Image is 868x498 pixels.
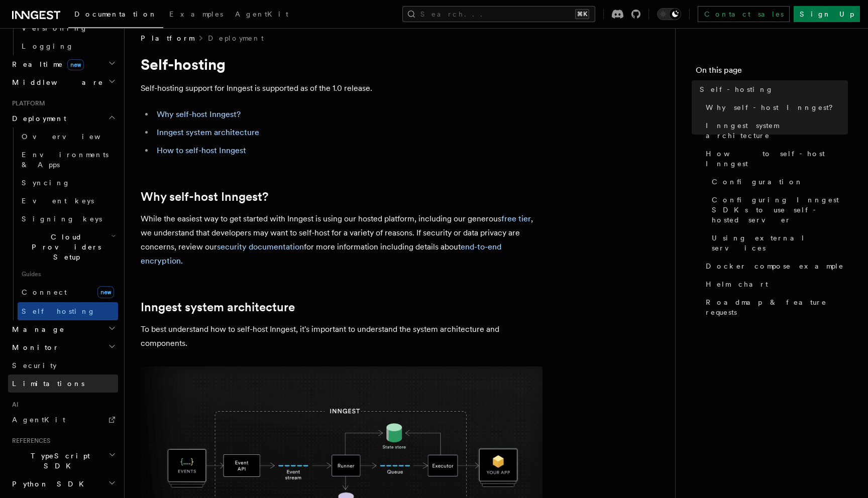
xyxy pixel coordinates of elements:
a: Configuration [708,173,848,191]
a: Inngest system architecture [157,128,259,137]
span: AgentKit [12,416,65,424]
span: Examples [169,10,223,18]
a: Roadmap & feature requests [702,293,848,321]
span: TypeScript SDK [8,451,108,471]
a: Overview [18,128,118,146]
span: Monitor [8,342,59,352]
a: Logging [18,37,118,55]
a: Inngest system architecture [141,300,295,314]
span: Security [12,361,57,369]
span: Platform [141,33,194,43]
a: How to self-host Inngest [157,146,246,155]
a: AgentKit [229,3,294,27]
span: Python SDK [8,479,90,489]
span: Configuration [712,177,803,187]
span: Connect [22,288,67,296]
button: Middleware [8,73,118,91]
a: Limitations [8,375,118,393]
a: Why self-host Inngest? [157,109,241,119]
button: Search...⌘K [402,6,595,22]
a: Docker compose example [702,257,848,275]
span: new [97,286,114,298]
span: AgentKit [235,10,288,18]
span: Logging [22,42,74,50]
button: Realtimenew [8,55,118,73]
a: How to self-host Inngest [702,145,848,173]
p: While the easiest way to get started with Inngest is using our hosted platform, including our gen... [141,212,542,268]
span: new [67,59,84,70]
button: Manage [8,320,118,338]
span: How to self-host Inngest [706,149,848,169]
a: security documentation [217,242,304,252]
span: Docker compose example [706,261,844,271]
a: Self hosting [18,302,118,320]
span: Event keys [22,197,94,205]
a: Examples [163,3,229,27]
span: Limitations [12,380,84,388]
h1: Self-hosting [141,55,542,73]
a: Helm chart [702,275,848,293]
a: Event keys [18,192,118,210]
span: Configuring Inngest SDKs to use self-hosted server [712,195,848,225]
span: Syncing [22,179,70,187]
a: Using external services [708,229,848,257]
h4: On this page [696,64,848,80]
span: Overview [22,133,125,141]
a: AgentKit [8,411,118,429]
p: To best understand how to self-host Inngest, it's important to understand the system architecture... [141,322,542,350]
span: AI [8,401,19,409]
kbd: ⌘K [575,9,589,19]
span: Deployment [8,113,66,123]
a: Syncing [18,174,118,192]
span: Inngest system architecture [706,120,848,141]
a: free tier [501,214,531,223]
a: Deployment [208,33,264,43]
a: Security [8,356,118,375]
span: Roadmap & feature requests [706,297,848,317]
button: Cloud Providers Setup [18,228,118,266]
span: Self-hosting [700,84,774,94]
a: Environments & Apps [18,146,118,174]
button: Python SDK [8,475,118,493]
a: Self-hosting [696,80,848,98]
p: Self-hosting support for Inngest is supported as of the 1.0 release. [141,81,542,95]
span: Guides [18,266,118,282]
a: Configuring Inngest SDKs to use self-hosted server [708,191,848,229]
span: Self hosting [22,307,95,315]
button: TypeScript SDK [8,447,118,475]
a: Signing keys [18,210,118,228]
span: Cloud Providers Setup [18,232,111,262]
span: Documentation [74,10,157,18]
a: Why self-host Inngest? [141,190,268,204]
span: Realtime [8,59,84,69]
a: Connectnew [18,282,118,302]
a: Inngest system architecture [702,116,848,145]
a: Sign Up [794,6,860,22]
span: Environments & Apps [22,151,108,169]
a: Why self-host Inngest? [702,98,848,116]
span: Why self-host Inngest? [706,102,840,112]
button: Toggle dark mode [657,8,681,20]
span: References [8,437,50,445]
span: Signing keys [22,215,102,223]
a: Contact sales [698,6,790,22]
span: Middleware [8,77,103,87]
span: Platform [8,99,45,107]
a: Versioning [18,19,118,37]
span: Helm chart [706,279,768,289]
a: Documentation [68,3,163,28]
button: Monitor [8,338,118,356]
span: Versioning [22,24,88,32]
div: Deployment [8,128,118,320]
button: Deployment [8,109,118,128]
span: Using external services [712,233,848,253]
span: Manage [8,324,65,334]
